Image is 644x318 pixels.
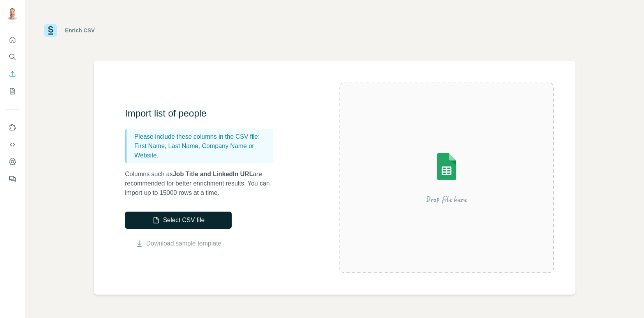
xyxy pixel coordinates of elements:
img: Avatar [6,8,19,20]
div: Enrich CSV [65,26,95,34]
button: Search [6,50,19,64]
button: Select CSV file [125,212,232,229]
button: Download sample template [125,239,232,248]
button: Use Surfe API [6,138,19,152]
button: Quick start [6,33,19,47]
a: Download sample template [146,239,222,248]
button: Enrich CSV [6,67,19,81]
img: Surfe Illustration - Drop file here or select below [377,131,517,224]
h3: Import list of people [125,107,281,120]
p: Columns such as are recommended for better enrichment results. You can import up to 15000 rows at... [125,170,281,198]
button: Use Surfe on LinkedIn [6,120,19,134]
span: Job Title and LinkedIn URL [173,171,253,177]
p: First Name, Last Name, Company Name or Website. [134,141,270,160]
button: Feedback [6,172,19,186]
p: Please include these columns in the CSV file: [134,132,270,141]
img: Surfe Logo [44,24,57,37]
button: My lists [6,84,19,98]
button: Dashboard [6,155,19,169]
